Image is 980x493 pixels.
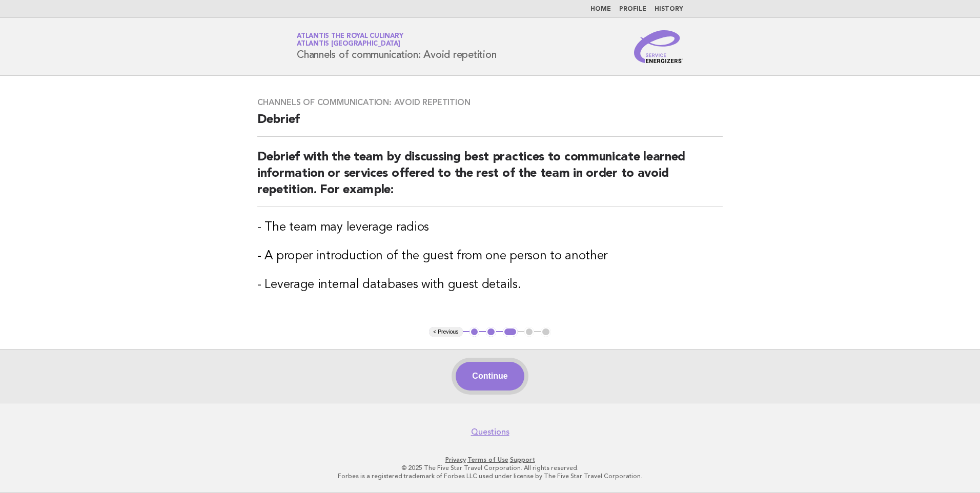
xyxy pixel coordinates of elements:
p: Forbes is a registered trademark of Forbes LLC used under license by The Five Star Travel Corpora... [176,472,804,480]
h1: Channels of communication: Avoid repetition [297,33,496,60]
img: Service Energizers [634,30,683,63]
h2: Debrief [257,112,723,137]
a: Terms of Use [467,456,508,463]
span: Atlantis [GEOGRAPHIC_DATA] [297,41,400,48]
button: < Previous [429,327,462,337]
p: © 2025 The Five Star Travel Corporation. All rights reserved. [176,464,804,472]
a: Atlantis the Royal CulinaryAtlantis [GEOGRAPHIC_DATA] [297,33,403,47]
h2: Debrief with the team by discussing best practices to communicate learned information or services... [257,149,723,207]
h3: - Leverage internal databases with guest details. [257,277,723,293]
button: Continue [456,362,524,391]
button: 1 [469,327,480,337]
a: Questions [471,427,509,437]
a: Profile [619,6,646,12]
a: Support [510,456,535,463]
button: 2 [486,327,496,337]
a: Privacy [445,456,466,463]
p: · · [176,456,804,464]
button: 3 [503,327,518,337]
a: Home [590,6,611,12]
h3: Channels of communication: Avoid repetition [257,97,723,108]
h3: - A proper introduction of the guest from one person to another [257,248,723,264]
h3: - The team may leverage radios [257,219,723,236]
a: History [655,6,683,12]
